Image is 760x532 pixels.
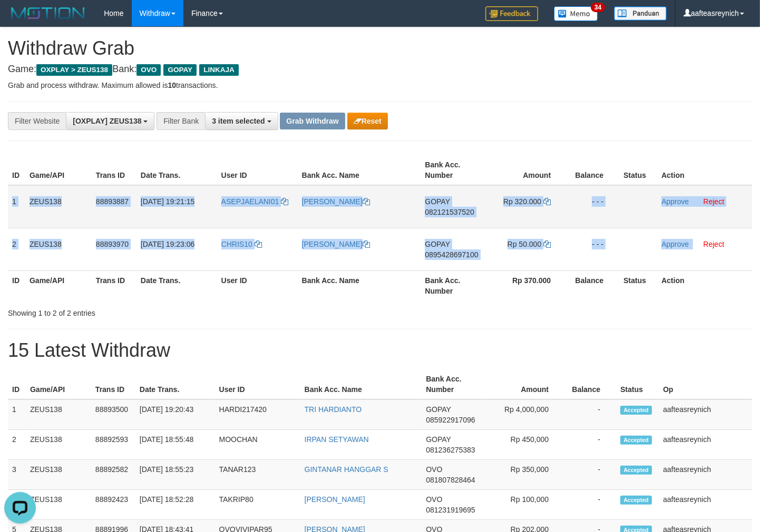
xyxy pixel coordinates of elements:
td: TANAR123 [215,460,300,490]
a: GINTANAR HANGGAR S [305,465,388,474]
td: - [564,399,616,430]
span: Copy 081807828464 to clipboard [426,476,475,484]
td: - [564,490,616,520]
span: OVO [137,64,161,76]
td: aafteasreynich [659,490,752,520]
td: 1 [8,399,26,430]
th: Trans ID [92,155,137,185]
th: Trans ID [92,270,137,300]
a: ASEPJAELANI01 [221,197,289,206]
a: Copy 50000 to clipboard [543,240,551,248]
td: 2 [8,228,25,270]
img: panduan.png [614,6,667,21]
a: TRI HARDIANTO [305,405,362,414]
a: [PERSON_NAME] [302,197,370,206]
td: MOOCHAN [215,430,300,460]
td: ZEUS138 [26,460,91,490]
td: TAKRIP80 [215,490,300,520]
td: - [564,460,616,490]
th: User ID [215,369,300,399]
th: Status [616,369,659,399]
td: [DATE] 18:55:23 [135,460,215,490]
span: GOPAY [426,435,451,444]
th: User ID [217,155,298,185]
td: 2 [8,430,26,460]
td: Rp 350,000 [487,460,564,490]
th: Balance [567,270,619,300]
th: Game/API [25,155,92,185]
div: Showing 1 to 2 of 2 entries [8,304,309,318]
a: CHRIS10 [221,240,262,248]
span: Copy 081236275383 to clipboard [426,446,475,454]
a: IRPAN SETYAWAN [305,435,369,444]
th: Game/API [26,369,91,399]
a: [PERSON_NAME] [305,495,365,504]
img: Feedback.jpg [485,6,538,21]
td: Rp 100,000 [487,490,564,520]
th: Amount [487,369,564,399]
td: Rp 450,000 [487,430,564,460]
td: 1 [8,185,25,228]
a: Copy 320000 to clipboard [543,197,551,206]
td: ZEUS138 [26,430,91,460]
span: Rp 50.000 [508,240,542,248]
span: GOPAY [426,405,451,414]
td: [DATE] 19:20:43 [135,399,215,430]
h1: Withdraw Grab [8,38,752,59]
div: Filter Website [8,112,66,130]
th: Status [619,155,657,185]
td: 88892423 [91,490,135,520]
td: [DATE] 18:55:48 [135,430,215,460]
span: Accepted [620,406,652,415]
td: aafteasreynich [659,430,752,460]
th: Bank Acc. Number [422,369,487,399]
h4: Game: Bank: [8,64,752,75]
td: 88892582 [91,460,135,490]
span: Copy 082121537520 to clipboard [425,208,474,216]
span: CHRIS10 [221,240,252,248]
td: Rp 4,000,000 [487,399,564,430]
span: OXPLAY > ZEUS138 [36,64,112,76]
span: OVO [426,495,442,504]
td: - - - [567,185,619,228]
th: Bank Acc. Number [421,270,488,300]
span: Copy 085922917096 to clipboard [426,416,475,424]
th: Date Trans. [135,369,215,399]
span: [DATE] 19:21:15 [141,197,194,206]
td: 3 [8,460,26,490]
span: Copy 081231919695 to clipboard [426,506,475,514]
td: aafteasreynich [659,399,752,430]
td: - [564,430,616,460]
img: Button%20Memo.svg [554,6,598,21]
th: Status [619,270,657,300]
td: 88892593 [91,430,135,460]
th: Trans ID [91,369,135,399]
span: OVO [426,465,442,474]
th: Action [657,155,752,185]
td: ZEUS138 [25,185,92,228]
span: Accepted [620,496,652,505]
span: [DATE] 19:23:06 [141,240,194,248]
button: Open LiveChat chat widget [4,4,36,36]
th: Balance [567,155,619,185]
th: Op [659,369,752,399]
span: ASEPJAELANI01 [221,197,279,206]
td: 88893500 [91,399,135,430]
a: Reject [704,197,725,206]
a: Reject [704,240,725,248]
th: ID [8,155,25,185]
button: Grab Withdraw [280,113,345,129]
th: Bank Acc. Name [298,155,421,185]
img: MOTION_logo.png [8,5,88,21]
span: Accepted [620,436,652,445]
p: Grab and process withdraw. Maximum allowed is transactions. [8,80,752,91]
span: Rp 320.000 [503,197,541,206]
td: ZEUS138 [25,228,92,270]
button: [OXPLAY] ZEUS138 [66,112,154,130]
span: 3 item selected [212,117,265,125]
div: Filter Bank [157,112,205,130]
button: 3 item selected [205,112,278,130]
th: Bank Acc. Name [298,270,421,300]
td: ZEUS138 [26,490,91,520]
th: Game/API [25,270,92,300]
